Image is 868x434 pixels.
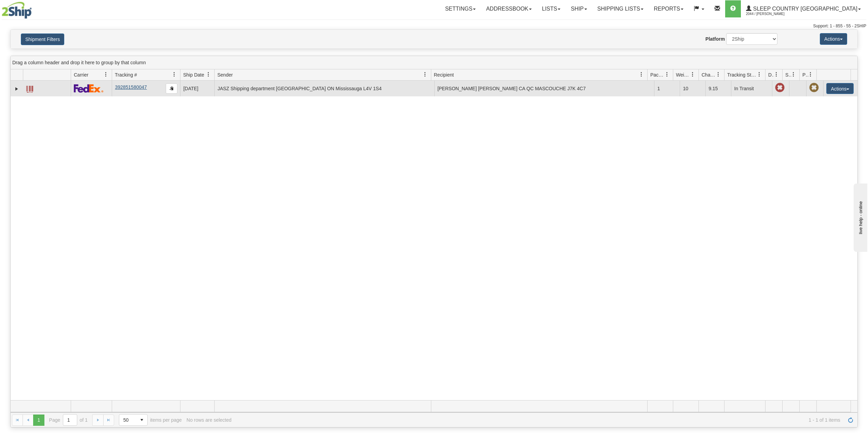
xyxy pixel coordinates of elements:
label: Platform [705,36,725,42]
td: 9.15 [705,81,731,96]
button: Shipment Filters [21,33,64,45]
img: logo2044.jpg [2,2,32,19]
span: Late [775,83,785,93]
a: Reports [649,0,689,17]
span: Charge [702,71,716,78]
span: Carrier [74,71,89,78]
button: Actions [826,83,854,94]
a: Settings [440,0,481,17]
a: Sleep Country [GEOGRAPHIC_DATA] 2044 / [PERSON_NAME] [741,0,866,17]
span: Page of 1 [49,414,88,426]
span: Tracking Status [727,71,757,78]
a: Sender filter column settings [419,69,431,80]
span: 2044 / [PERSON_NAME] [746,11,797,17]
span: Ship Date [183,71,204,78]
a: Tracking # filter column settings [168,69,180,80]
span: Page 1 [33,415,44,425]
span: Page sizes drop down [119,414,148,426]
a: Addressbook [481,0,537,17]
span: Sleep Country [GEOGRAPHIC_DATA] [751,6,857,12]
img: 2 - FedEx Express® [74,84,104,93]
input: Page 1 [63,415,77,425]
a: Label [26,83,33,94]
a: Ship Date filter column settings [203,69,214,80]
span: select [136,415,147,425]
a: Delivery Status filter column settings [771,69,782,80]
span: Tracking # [115,71,137,78]
span: Sender [217,71,233,78]
a: Packages filter column settings [661,69,673,80]
div: Support: 1 - 855 - 55 - 2SHIP [2,23,866,29]
td: JASZ Shipping department [GEOGRAPHIC_DATA] ON Mississauga L4V 1S4 [214,81,434,96]
a: Carrier filter column settings [100,69,112,80]
button: Actions [820,33,847,45]
td: In Transit [731,81,772,96]
a: Recipient filter column settings [636,69,647,80]
td: [PERSON_NAME] [PERSON_NAME] CA QC MASCOUCHE J7K 4C7 [434,81,654,96]
td: 1 [654,81,680,96]
a: Shipment Issues filter column settings [788,69,799,80]
span: Pickup Not Assigned [809,83,819,93]
span: Shipment Issues [785,71,791,78]
iframe: chat widget [852,182,867,252]
span: Delivery Status [768,71,774,78]
div: grid grouping header [11,56,857,69]
a: Ship [566,0,592,17]
span: Weight [676,71,690,78]
div: live help - online [5,6,63,11]
td: 10 [680,81,705,96]
a: Charge filter column settings [713,69,724,80]
button: Copy to clipboard [166,83,177,94]
div: No rows are selected [187,417,232,423]
a: Refresh [845,415,856,425]
span: Packages [650,71,665,78]
td: [DATE] [180,81,214,96]
span: 1 - 1 of 1 items [236,417,840,423]
span: 50 [123,417,132,423]
span: Pickup Status [802,71,808,78]
span: Recipient [434,71,454,78]
a: Tracking Status filter column settings [754,69,765,80]
a: 392851580047 [115,84,147,90]
a: Weight filter column settings [687,69,699,80]
a: Shipping lists [592,0,649,17]
a: Pickup Status filter column settings [805,69,816,80]
span: items per page [119,414,182,426]
a: Expand [13,85,20,92]
a: Lists [537,0,566,17]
